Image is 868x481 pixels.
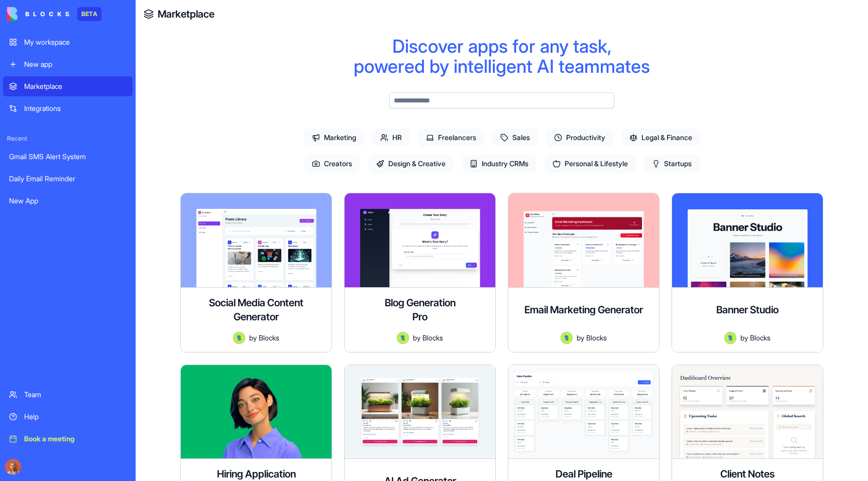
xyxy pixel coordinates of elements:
a: Integrations [3,98,133,118]
a: Team [3,385,133,405]
div: Integrations [24,103,127,113]
span: Industry CRMs [462,155,536,173]
h4: Email Marketing Generator [524,303,643,317]
span: Marketing [304,129,364,147]
img: logo [7,7,69,21]
a: Blog Generation ProAvatarbyBlocks [344,193,496,352]
span: Sales [492,129,538,147]
span: by [740,332,748,343]
img: Marina_gj5dtt.jpg [5,459,21,475]
h4: Banner Studio [716,303,779,317]
div: Marketplace [24,81,127,91]
div: My workspace [24,37,127,47]
h4: Blog Generation Pro [380,296,460,324]
span: Legal & Finance [621,129,700,147]
a: Email Marketing GeneratorAvatarbyBlocks [508,193,660,352]
div: Discover apps for any task, powered by intelligent AI teammates [168,36,836,76]
div: Email Marketing Generator [516,296,651,324]
span: by [249,332,257,343]
a: New app [3,54,133,74]
a: Help [3,407,133,427]
img: Avatar [233,332,245,344]
div: Book a meeting [24,434,127,444]
div: Blog Generation Pro [353,296,487,324]
h4: Social Media Content Generator [189,296,323,324]
a: Daily Email Reminder [3,169,133,189]
span: by [577,332,584,343]
a: New App [3,191,133,211]
div: Daily Email Reminder [9,174,127,184]
a: Gmail SMS Alert System [3,147,133,167]
span: Blocks [422,332,443,343]
span: by [413,332,420,343]
div: Team [24,390,127,400]
div: New app [24,59,127,69]
span: HR [372,129,410,147]
div: Gmail SMS Alert System [9,152,127,162]
span: Personal & Lifestyle [545,155,636,173]
div: Banner Studio [680,296,815,324]
div: Help [24,412,127,422]
span: Creators [304,155,360,173]
div: New App [9,196,127,206]
a: Banner StudioAvatarbyBlocks [672,193,823,352]
a: Social Media Content GeneratorAvatarbyBlocks [180,193,332,352]
div: BETA [77,7,101,21]
span: Blocks [750,332,771,343]
a: Book a meeting [3,429,133,449]
a: BETA [7,7,101,21]
span: Startups [644,155,700,173]
span: Freelancers [418,129,484,147]
img: Avatar [561,332,573,344]
span: Blocks [586,332,607,343]
a: My workspace [3,32,133,52]
span: Design & Creative [368,155,454,173]
img: Avatar [397,332,409,344]
a: Marketplace [158,7,214,21]
span: Recent [3,135,133,143]
a: Marketplace [3,76,133,96]
img: Avatar [724,332,736,344]
span: Productivity [546,129,613,147]
span: Blocks [259,332,279,343]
